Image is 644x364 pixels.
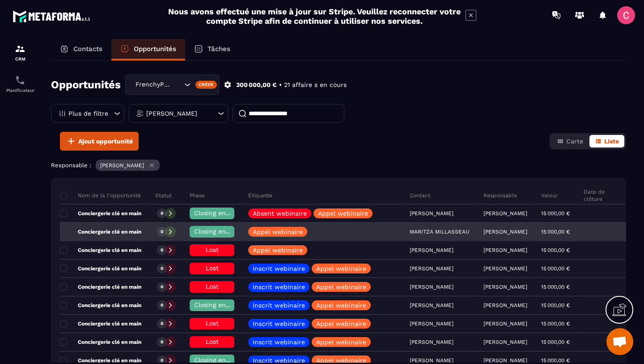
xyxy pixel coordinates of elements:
p: 15 000,00 € [541,265,570,272]
span: Lost [206,264,219,272]
p: [PERSON_NAME] [483,229,527,235]
p: [PERSON_NAME] [100,162,144,169]
p: Appel webinaire [318,210,368,217]
p: Statut [155,192,172,199]
p: 15 000,00 € [541,339,570,345]
p: 15 000,00 € [541,302,570,308]
span: Lost [206,338,219,345]
p: Appel webinaire [253,247,303,253]
p: 0 [161,284,163,290]
p: Responsable [483,192,517,199]
p: [PERSON_NAME] [483,302,527,308]
h2: Opportunités [51,76,121,94]
p: • [279,81,282,89]
p: Inscrit webinaire [253,302,305,308]
p: 15 000,00 € [541,247,570,253]
a: schedulerschedulerPlanificateur [2,68,38,100]
img: logo [13,8,93,25]
p: CRM [2,56,38,61]
p: Appel webinaire [253,229,303,235]
span: Lost [206,283,219,290]
img: scheduler [15,75,25,86]
p: 15 000,00 € [541,210,570,217]
span: Closing en cours [194,356,245,364]
p: Contact [410,192,430,199]
p: [PERSON_NAME] [483,321,527,327]
p: Appel webinaire [316,357,366,364]
p: Inscrit webinaire [253,339,305,345]
p: [PERSON_NAME] [483,357,527,364]
div: Ouvrir le chat [606,328,633,355]
p: Étiquette [248,192,272,199]
p: Plus de filtre [68,110,108,117]
p: Appel webinaire [316,321,366,327]
p: Planificateur [2,88,38,93]
button: Carte [551,135,589,147]
a: Tâches [185,39,239,61]
h2: Nous avons effectué une mise à jour sur Stripe. Veuillez reconnecter votre compte Stripe afin de ... [168,7,461,26]
p: 15 000,00 € [541,357,570,364]
p: Inscrit webinaire [253,265,305,272]
p: Appel webinaire [316,284,366,290]
p: 300 000,00 € [236,81,277,89]
p: Conciergerie clé en main [60,265,141,272]
button: Ajout opportunité [60,132,139,151]
p: 0 [161,247,163,253]
span: Lost [206,320,219,327]
span: Closing en cours [194,301,245,308]
p: 0 [161,339,163,345]
p: 21 affaire s en cours [284,81,347,89]
p: [PERSON_NAME] [146,110,197,117]
p: Inscrit webinaire [253,357,305,364]
p: Conciergerie clé en main [60,247,141,254]
p: Date de clôture [584,188,620,203]
span: Carte [566,138,583,145]
p: 0 [161,210,163,217]
span: Closing en cours [194,228,245,235]
span: Liste [604,138,619,145]
p: Nom de la l'opportunité [60,192,141,199]
p: [PERSON_NAME] [483,284,527,290]
p: [PERSON_NAME] [483,210,527,217]
p: [PERSON_NAME] [483,247,527,253]
p: Opportunités [134,45,176,53]
input: Search for option [173,80,182,90]
p: Appel webinaire [316,265,366,272]
p: Conciergerie clé en main [60,302,141,309]
p: Conciergerie clé en main [60,228,141,235]
p: 0 [161,229,163,235]
p: Inscrit webinaire [253,284,305,290]
p: 0 [161,357,163,364]
p: Conciergerie clé en main [60,338,141,346]
p: Conciergerie clé en main [60,320,141,327]
div: Search for option [125,74,219,95]
p: Conciergerie clé en main [60,357,141,364]
p: Conciergerie clé en main [60,210,141,217]
p: Conciergerie clé en main [60,283,141,290]
a: Opportunités [111,39,185,61]
img: formation [15,43,25,54]
p: Phase [190,192,205,199]
a: formationformationCRM [2,37,38,68]
p: 15 000,00 € [541,284,570,290]
div: Créer [195,81,217,89]
p: [PERSON_NAME] [483,265,527,272]
span: Lost [206,246,219,253]
p: 0 [161,302,163,308]
button: Liste [589,135,624,147]
p: Absent webinaire [253,210,307,217]
p: Appel webinaire [316,339,366,345]
p: 15 000,00 € [541,321,570,327]
p: 15 000,00 € [541,229,570,235]
p: Appel webinaire [316,302,366,308]
p: Valeur [541,192,558,199]
a: Contacts [51,39,111,61]
p: Responsable : [51,162,91,169]
p: Contacts [73,45,102,53]
span: Closing en cours [194,209,245,217]
p: Inscrit webinaire [253,321,305,327]
span: Ajout opportunité [78,137,133,146]
p: [PERSON_NAME] [483,339,527,345]
span: FrenchyPartners [133,80,173,90]
p: Tâches [208,45,230,53]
